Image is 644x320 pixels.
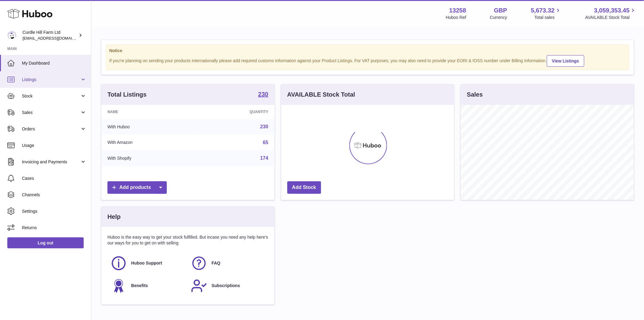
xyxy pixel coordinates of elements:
span: Listings [22,77,80,83]
a: Benefits [110,278,185,294]
span: Channels [22,192,86,198]
div: If you're planning on sending your products internationally please add required customs informati... [109,54,626,67]
a: Subscriptions [191,278,265,294]
div: Currency [490,15,507,20]
span: AVAILABLE Stock Total [585,15,637,20]
a: 65 [263,140,268,145]
span: Cases [22,176,86,181]
td: With Amazon [101,135,196,151]
strong: 13258 [449,6,466,15]
a: Log out [7,237,84,248]
span: 3,059,353.45 [594,6,630,15]
a: Add products [107,181,167,194]
div: Curdle Hill Farm Ltd [23,30,77,41]
span: [EMAIL_ADDRESS][DOMAIN_NAME] [23,36,89,41]
h3: Sales [467,91,483,99]
p: Huboo is the easy way to get your stock fulfilled. But incase you need any help here's our ways f... [107,234,268,246]
span: Huboo Support [131,260,162,266]
a: 230 [260,124,268,129]
span: Orders [22,126,80,132]
span: Stock [22,93,80,99]
strong: Notice [109,48,626,54]
td: With Huboo [101,119,196,135]
strong: GBP [494,6,507,15]
a: 3,059,353.45 AVAILABLE Stock Total [585,6,637,20]
span: Subscriptions [212,283,240,289]
span: Benefits [131,283,148,289]
span: Usage [22,143,86,148]
a: FAQ [191,255,265,272]
span: FAQ [212,260,220,266]
strong: 230 [258,91,268,97]
a: Add Stock [287,181,321,194]
th: Quantity [196,105,274,119]
span: Returns [22,225,86,231]
span: Total sales [534,15,562,20]
a: 230 [258,91,268,98]
h3: Help [107,213,121,221]
a: 174 [260,155,268,161]
a: Huboo Support [110,255,185,272]
span: Sales [22,110,80,116]
img: internalAdmin-13258@internal.huboo.com [7,31,16,40]
td: With Shopify [101,150,196,166]
span: My Dashboard [22,60,86,66]
span: 5,673.32 [531,6,555,15]
span: Settings [22,208,86,214]
h3: Total Listings [107,91,147,99]
span: Invoicing and Payments [22,159,80,165]
th: Name [101,105,196,119]
a: 5,673.32 Total sales [531,6,562,20]
div: Huboo Ref [446,15,466,20]
h3: AVAILABLE Stock Total [287,91,355,99]
a: View Listings [547,55,584,67]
